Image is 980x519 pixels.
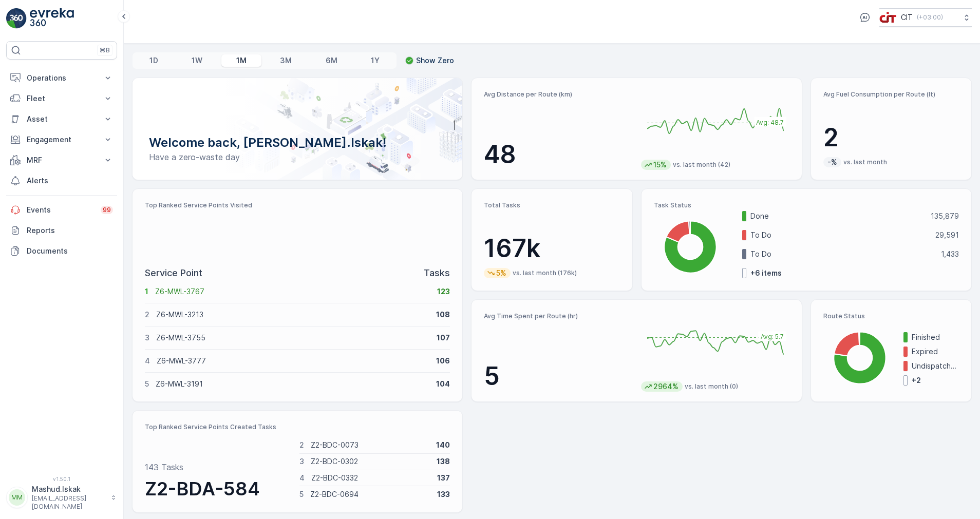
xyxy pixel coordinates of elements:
p: 3 [299,456,304,467]
p: 48 [484,139,632,170]
p: 123 [437,286,450,297]
p: Top Ranked Service Points Visited [145,201,450,209]
p: 133 [437,489,450,499]
p: 106 [436,356,450,366]
div: MM [9,489,25,506]
p: Show Zero [416,55,454,66]
p: [EMAIL_ADDRESS][DOMAIN_NAME] [32,494,106,511]
p: 140 [436,440,450,450]
p: Tasks [424,266,450,280]
p: 2 [823,122,959,153]
p: Z2-BDC-0694 [310,489,430,499]
p: Fleet [27,93,97,104]
p: Done [750,211,924,221]
p: Reports [27,225,113,236]
p: ( +03:00 ) [917,13,943,22]
p: Z6-MWL-3777 [157,356,429,366]
p: 108 [436,310,450,320]
p: 107 [437,333,450,343]
p: Z6-MWL-3755 [156,333,430,343]
span: v 1.50.1 [6,476,117,482]
p: vs. last month (0) [685,382,738,391]
a: Alerts [6,170,117,191]
p: 2 [299,440,304,450]
p: Avg Distance per Route (km) [484,90,632,99]
p: To Do [750,249,934,259]
p: 2964% [652,381,680,392]
p: 137 [437,473,450,483]
span: Z2-BDA-584 [145,477,260,500]
p: 15% [652,160,668,170]
p: vs. last month [843,158,887,166]
p: ⌘B [100,46,110,54]
p: Z6-MWL-3767 [155,286,430,297]
p: 138 [437,456,450,467]
p: 3 [145,333,149,343]
button: Fleet [6,88,117,109]
p: Events [27,205,95,215]
p: Avg Time Spent per Route (hr) [484,312,632,320]
p: 167k [484,233,619,264]
p: 5 [299,489,304,499]
a: Documents [6,241,117,261]
p: Documents [27,246,113,256]
img: logo_light-DOdMpM7g.png [30,8,74,29]
p: Top Ranked Service Points Created Tasks [145,423,450,431]
p: 99 [103,206,111,214]
img: cit-logo_pOk6rL0.png [879,12,897,23]
p: 143 Tasks [145,461,183,473]
p: Engagement [27,134,97,145]
p: 5 [145,379,149,389]
p: Z6-MWL-3191 [156,379,429,389]
button: MRF [6,150,117,170]
p: Mashud.Iskak [32,484,106,494]
button: Engagement [6,129,117,150]
p: 1,433 [941,249,959,259]
p: 4 [299,473,305,483]
p: 29,591 [935,230,959,240]
p: vs. last month (42) [673,161,730,169]
p: Undispatched [912,361,959,371]
p: vs. last month (176k) [513,269,577,277]
button: Asset [6,109,117,129]
p: 1 [145,286,148,297]
p: Route Status [823,312,959,320]
p: 104 [436,379,450,389]
p: 5 [484,361,632,392]
button: Operations [6,68,117,88]
p: Welcome back, [PERSON_NAME].Iskak! [149,134,446,151]
p: MRF [27,155,97,165]
p: Alerts [27,176,113,186]
p: Service Point [145,266,202,280]
p: Z2-BDC-0332 [311,473,430,483]
p: 4 [145,356,150,366]
button: CIT(+03:00) [879,8,972,27]
p: Avg Fuel Consumption per Route (lt) [823,90,959,99]
p: Have a zero-waste day [149,151,446,163]
p: 1W [192,55,202,66]
p: 135,879 [931,211,959,221]
p: 1D [149,55,158,66]
p: + 2 [912,375,922,386]
p: Z6-MWL-3213 [156,310,429,320]
p: Task Status [654,201,959,209]
p: 5% [495,268,507,278]
p: Total Tasks [484,201,619,209]
p: 1Y [371,55,380,66]
a: Reports [6,220,117,241]
p: Z2-BDC-0302 [311,456,430,467]
p: Expired [912,347,959,357]
p: 6M [326,55,337,66]
p: Z2-BDC-0073 [311,440,429,450]
a: Events99 [6,200,117,220]
p: Operations [27,73,97,83]
button: MMMashud.Iskak[EMAIL_ADDRESS][DOMAIN_NAME] [6,484,117,511]
p: 2 [145,310,149,320]
p: -% [826,157,838,167]
p: Finished [912,332,959,342]
p: 3M [280,55,292,66]
img: logo [6,8,27,29]
p: To Do [750,230,929,240]
p: 1M [236,55,247,66]
p: + 6 items [750,268,782,278]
